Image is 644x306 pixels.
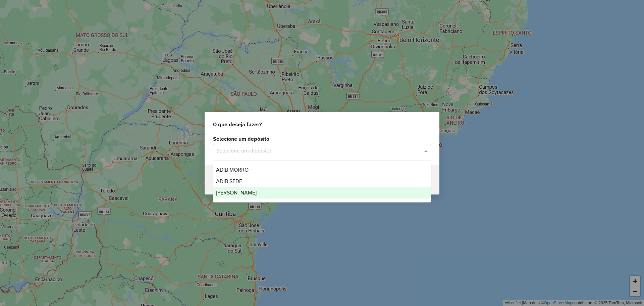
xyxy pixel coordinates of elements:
span: ADIB MORRO [216,167,249,173]
span: ADIB SEDE [216,178,242,184]
label: Selecione um depósito [213,135,431,143]
span: [PERSON_NAME] [216,190,257,195]
ng-dropdown-panel: Options list [213,161,431,203]
span: O que deseja fazer? [213,120,262,128]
